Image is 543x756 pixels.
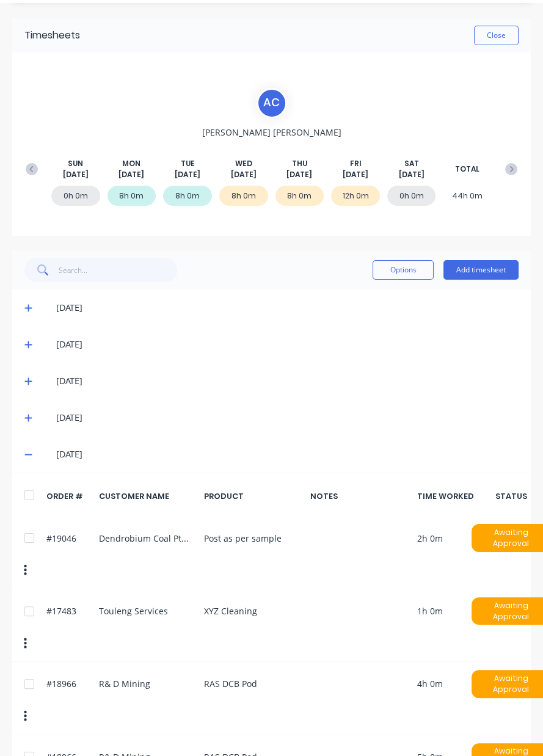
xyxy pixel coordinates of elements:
[310,490,410,502] div: NOTES
[118,169,144,180] span: [DATE]
[343,169,368,180] span: [DATE]
[399,169,425,180] span: [DATE]
[63,169,89,180] span: [DATE]
[443,260,519,280] button: Add timesheet
[331,186,380,206] div: 12h 0m
[56,301,519,314] div: [DATE]
[292,158,307,169] span: THU
[122,158,140,169] span: MON
[373,260,434,280] button: Options
[257,88,287,118] div: A C
[219,186,268,206] div: 8h 0m
[108,186,156,206] div: 8h 0m
[181,158,195,169] span: TUE
[51,186,100,206] div: 0h 0m
[163,186,212,206] div: 8h 0m
[24,28,80,43] div: Timesheets
[56,448,519,461] div: [DATE]
[455,164,479,175] span: TOTAL
[349,158,361,169] span: FRI
[417,490,497,502] div: TIME WORKED
[275,186,324,206] div: 8h 0m
[387,186,436,206] div: 0h 0m
[68,158,83,169] span: SUN
[286,169,312,180] span: [DATE]
[46,490,92,502] div: ORDER #
[175,169,200,180] span: [DATE]
[443,186,492,206] div: 44h 0m
[59,258,178,282] input: Search...
[474,26,519,45] button: Close
[202,126,341,139] span: [PERSON_NAME] [PERSON_NAME]
[56,338,519,351] div: [DATE]
[235,158,252,169] span: WED
[56,411,519,424] div: [DATE]
[99,490,197,502] div: CUSTOMER NAME
[503,490,519,502] div: STATUS
[404,158,419,169] span: SAT
[56,374,519,388] div: [DATE]
[231,169,257,180] span: [DATE]
[204,490,304,502] div: PRODUCT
